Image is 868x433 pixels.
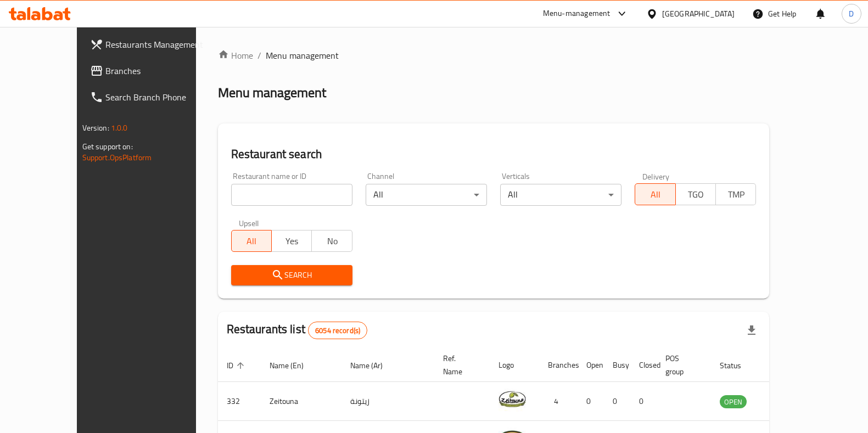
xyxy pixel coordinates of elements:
[640,187,671,203] span: All
[630,348,657,382] th: Closed
[82,150,152,165] a: Support.OpsPlatform
[105,38,213,51] span: Restaurants Management
[231,146,757,162] h2: Restaurant search
[350,359,397,372] span: Name (Ar)
[341,382,434,421] td: زيتونة
[578,382,604,421] td: 0
[231,265,352,285] button: Search
[239,219,259,227] label: Upsell
[490,348,539,382] th: Logo
[231,230,272,252] button: All
[635,183,675,205] button: All
[849,8,854,20] span: D
[738,317,765,344] div: Export file
[218,84,326,102] h2: Menu management
[539,382,578,421] td: 4
[105,91,213,104] span: Search Branch Phone
[443,352,477,378] span: Ref. Name
[276,233,307,249] span: Yes
[227,359,248,372] span: ID
[218,49,253,62] a: Home
[499,385,526,413] img: Zeitouna
[604,382,630,421] td: 0
[231,184,352,206] input: Search for restaurant name or ID..
[675,183,716,205] button: TGO
[642,172,670,180] label: Delivery
[261,382,341,421] td: Zeitouna
[316,233,348,249] span: No
[227,321,368,339] h2: Restaurants list
[543,7,611,20] div: Menu-management
[720,359,755,372] span: Status
[366,184,487,206] div: All
[271,230,312,252] button: Yes
[81,31,222,58] a: Restaurants Management
[218,382,261,421] td: 332
[715,183,756,205] button: TMP
[82,139,133,154] span: Get support on:
[111,121,128,135] span: 1.0.0
[720,395,747,408] div: OPEN
[665,352,698,378] span: POS group
[630,382,657,421] td: 0
[578,348,604,382] th: Open
[105,64,213,77] span: Branches
[662,8,735,20] div: [GEOGRAPHIC_DATA]
[218,49,770,62] nav: breadcrumb
[270,359,318,372] span: Name (En)
[257,49,261,62] li: /
[236,233,267,249] span: All
[720,396,747,408] span: OPEN
[604,348,630,382] th: Busy
[309,325,367,336] span: 6054 record(s)
[500,184,621,206] div: All
[539,348,578,382] th: Branches
[82,121,109,135] span: Version:
[308,322,367,339] div: Total records count
[81,58,222,84] a: Branches
[311,230,352,252] button: No
[720,187,752,203] span: TMP
[680,187,712,203] span: TGO
[266,49,339,62] span: Menu management
[81,84,222,110] a: Search Branch Phone
[240,268,344,282] span: Search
